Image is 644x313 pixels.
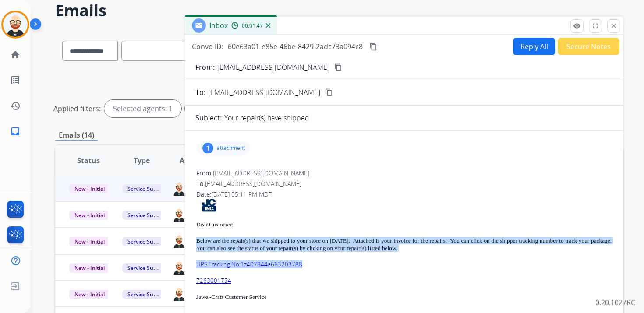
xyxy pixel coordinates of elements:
[209,21,228,30] span: Inbox
[213,169,309,177] span: [EMAIL_ADDRESS][DOMAIN_NAME]
[122,237,172,246] span: Service Support
[55,130,98,141] p: Emails (14)
[192,41,223,52] p: Convo ID:
[172,260,186,275] img: agent-avatar
[242,22,263,29] span: 00:01:47
[53,103,101,114] p: Applied filters:
[513,38,555,55] button: Reply All
[122,184,172,193] span: Service Support
[69,237,110,246] span: New - Initial
[172,207,186,222] img: agent-avatar
[196,221,234,228] span: Dear Customer:
[104,100,181,117] div: Selected agents: 1
[334,63,342,71] mat-icon: content_copy
[122,290,172,299] span: Service Support
[122,211,172,220] span: Service Support
[3,12,28,37] img: avatar
[196,260,302,268] a: UPS Tracking No:1z407844a663203788
[196,294,267,300] span: Jewel-Craft Customer Service
[595,297,635,308] p: 0.20.1027RC
[212,190,272,198] span: [DATE] 05:11 PM MDT
[69,263,110,273] span: New - Initial
[224,113,309,123] p: Your repair(s) have shipped
[10,50,21,60] mat-icon: home
[325,88,333,96] mat-icon: content_copy
[195,62,215,73] p: From:
[196,199,222,212] img: jc_logo.png
[196,277,231,284] a: 7263001754
[55,2,623,19] h2: Emails
[69,290,110,299] span: New - Initial
[591,22,599,30] mat-icon: fullscreen
[228,42,363,51] span: 60e63a01-e85e-46be-8429-2adc73a094c8
[205,179,301,188] span: [EMAIL_ADDRESS][DOMAIN_NAME]
[69,184,110,193] span: New - Initial
[77,155,100,166] span: Status
[573,22,581,30] mat-icon: remove_red_eye
[122,263,172,273] span: Service Support
[369,43,377,51] mat-icon: content_copy
[10,126,21,137] mat-icon: inbox
[610,22,618,30] mat-icon: close
[208,87,320,98] span: [EMAIL_ADDRESS][DOMAIN_NAME]
[69,211,110,220] span: New - Initial
[180,155,210,166] span: Assignee
[217,145,245,152] p: attachment
[134,155,150,166] span: Type
[172,181,186,196] img: agent-avatar
[172,286,186,301] img: agent-avatar
[217,62,329,73] p: [EMAIL_ADDRESS][DOMAIN_NAME]
[196,237,612,251] span: Below are the repair(s) that we shipped to your store on [DATE]. Attached is your invoice for the...
[196,190,612,199] div: Date:
[10,75,21,86] mat-icon: list_alt
[195,113,222,123] p: Subject:
[196,179,612,188] div: To:
[10,101,21,111] mat-icon: history
[172,233,186,248] img: agent-avatar
[202,143,213,153] div: 1
[195,87,205,98] p: To:
[196,169,612,178] div: From:
[558,38,619,55] button: Secure Notes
